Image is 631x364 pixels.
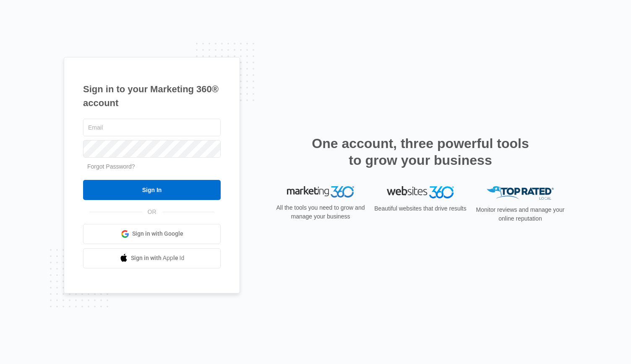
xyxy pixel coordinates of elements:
[83,248,221,268] a: Sign in with Apple Id
[274,203,368,221] p: All the tools you need to grow and manage your business
[83,180,221,200] input: Sign In
[142,208,162,216] span: OR
[473,205,567,223] p: Monitor reviews and manage your online reputation
[83,119,221,136] input: Email
[83,224,221,244] a: Sign in with Google
[131,254,185,263] span: Sign in with Apple Id
[87,163,135,170] a: Forgot Password?
[373,204,467,213] p: Beautiful websites that drive results
[487,186,554,200] img: Top Rated Local
[132,229,183,238] span: Sign in with Google
[387,186,454,198] img: Websites 360
[287,186,354,198] img: Marketing 360
[83,82,221,110] h1: Sign in to your Marketing 360® account
[309,135,532,169] h2: One account, three powerful tools to grow your business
